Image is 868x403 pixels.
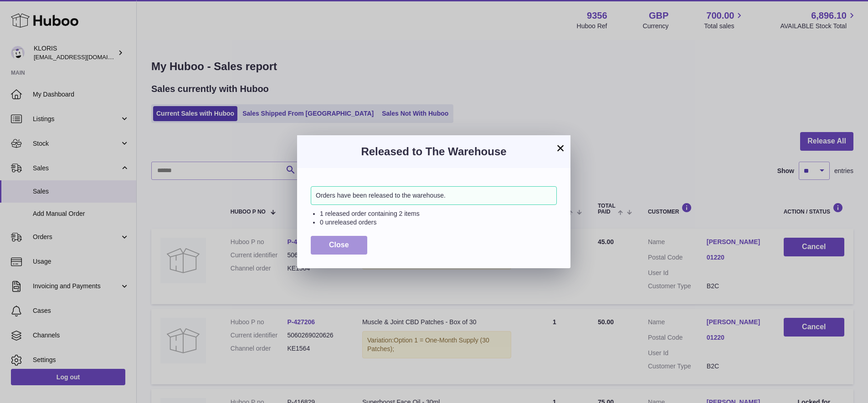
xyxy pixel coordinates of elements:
[320,218,557,227] li: 0 unreleased orders
[311,144,557,159] h3: Released to The Warehouse
[320,209,557,218] li: 1 released order containing 2 items
[311,186,557,205] div: Orders have been released to the warehouse.
[311,236,367,255] button: Close
[555,143,566,153] button: ×
[329,241,349,249] span: Close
